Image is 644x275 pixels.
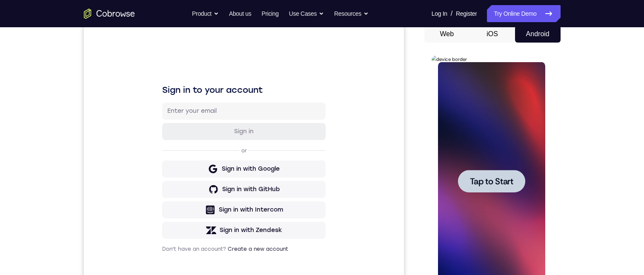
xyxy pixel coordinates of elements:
[26,114,94,137] button: Tap to Start
[136,201,198,209] div: Sign in with Zendesk
[469,26,515,43] button: iOS
[138,139,196,148] div: Sign in with Google
[456,5,477,22] a: Register
[78,135,242,152] button: Sign in with Google
[229,5,251,22] a: About us
[261,5,278,22] a: Pricing
[192,5,219,22] button: Product
[78,155,242,172] button: Sign in with GitHub
[78,196,242,213] button: Sign in with Zendesk
[144,221,204,226] a: Create a new account
[84,9,135,19] a: Go to the home page
[424,26,470,43] button: Web
[78,176,242,193] button: Sign in with Intercom
[38,121,82,130] span: Tap to Start
[135,180,199,189] div: Sign in with Intercom
[487,5,560,22] a: Try Online Demo
[156,122,165,129] p: or
[78,220,242,227] p: Don't have an account?
[451,9,452,19] span: /
[515,26,561,43] button: Android
[138,160,196,168] div: Sign in with GitHub
[432,5,447,22] a: Log In
[289,5,324,22] button: Use Cases
[334,5,369,22] button: Resources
